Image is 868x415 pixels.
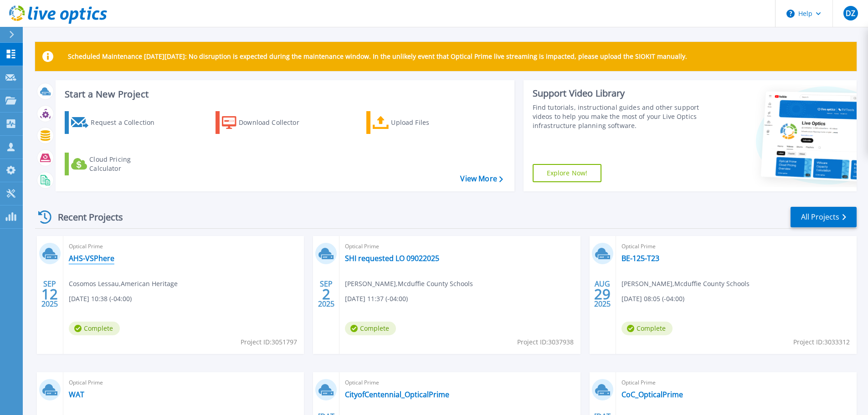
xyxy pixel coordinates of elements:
[621,241,851,251] span: Optical Prime
[621,378,851,388] span: Optical Prime
[594,277,611,311] div: AUG 2025
[345,254,439,263] a: SHI requested LO 09022025
[35,206,135,228] div: Recent Projects
[621,294,684,304] span: [DATE] 08:05 (-04:00)
[318,277,335,311] div: SEP 2025
[69,378,298,388] span: Optical Prime
[65,89,503,99] h3: Start a New Project
[241,337,297,347] span: Project ID: 3051797
[68,53,687,60] p: Scheduled Maintenance [DATE][DATE]: No disruption is expected during the maintenance window. In t...
[89,155,162,173] div: Cloud Pricing Calculator
[621,254,659,263] a: BE-125-T23
[345,279,473,289] span: [PERSON_NAME] , Mcduffie County Schools
[345,378,575,388] span: Optical Prime
[366,111,468,134] a: Upload Files
[391,113,464,132] div: Upload Files
[69,390,84,399] a: WAT
[517,337,574,347] span: Project ID: 3037938
[345,390,449,399] a: CityofCentennial_OpticalPrime
[846,10,855,17] span: DZ
[621,390,683,399] a: CoC_OpticalPrime
[69,254,114,263] a: AHS-VSPhere
[69,279,178,289] span: Cosomos Lessau , American Heritage
[41,277,58,311] div: SEP 2025
[621,279,750,289] span: [PERSON_NAME] , Mcduffie County Schools
[791,207,857,227] a: All Projects
[594,290,611,298] span: 29
[65,111,166,134] a: Request a Collection
[345,241,575,251] span: Optical Prime
[239,113,312,132] div: Download Collector
[216,111,317,134] a: Download Collector
[533,87,703,99] div: Support Video Library
[345,322,396,335] span: Complete
[41,290,58,298] span: 12
[69,294,132,304] span: [DATE] 10:38 (-04:00)
[533,164,602,182] a: Explore Now!
[91,113,164,132] div: Request a Collection
[69,322,120,335] span: Complete
[460,174,503,183] a: View More
[533,103,703,130] div: Find tutorials, instructional guides and other support videos to help you make the most of your L...
[793,337,850,347] span: Project ID: 3033312
[345,294,408,304] span: [DATE] 11:37 (-04:00)
[65,153,166,175] a: Cloud Pricing Calculator
[322,290,330,298] span: 2
[621,322,673,335] span: Complete
[69,241,298,251] span: Optical Prime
